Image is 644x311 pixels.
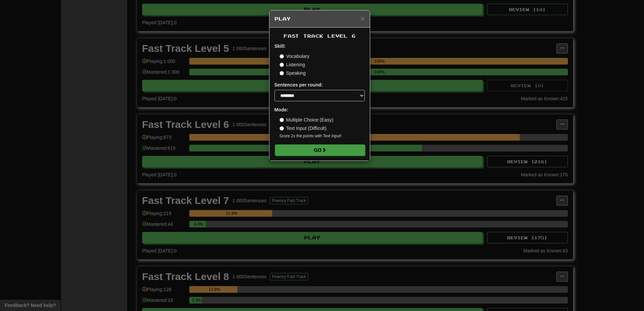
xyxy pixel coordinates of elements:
[280,126,284,131] input: Text Input (Difficult)
[280,118,284,122] input: Multiple Choice (Easy)
[275,15,365,22] h5: Play
[280,53,310,60] label: Vocabulary
[280,125,327,132] label: Text Input (Difficult)
[280,61,305,68] label: Listening
[360,15,364,22] button: Close
[280,71,284,75] input: Speaking
[284,33,356,39] span: Fast Track Level 6
[280,63,284,67] input: Listening
[275,81,323,88] label: Sentences per round:
[280,70,306,76] label: Speaking
[280,54,284,59] input: Vocabulary
[360,14,364,22] span: ×
[275,144,365,156] button: Go
[275,43,286,49] strong: Skill:
[280,116,333,123] label: Multiple Choice (Easy)
[280,133,365,139] small: Score 2x the points with Text Input !
[275,107,288,112] strong: Mode:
